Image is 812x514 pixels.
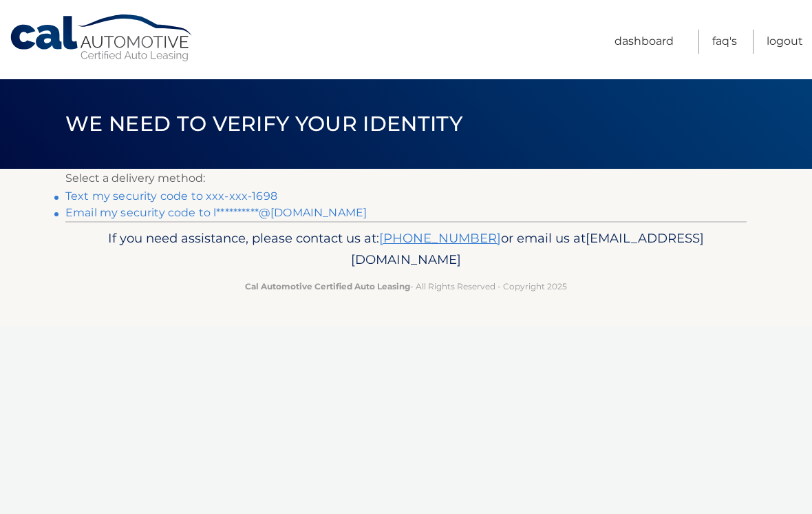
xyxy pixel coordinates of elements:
[65,189,277,203] a: Text my security code to xxx-xxx-1698
[65,111,462,136] span: We need to verify your identity
[615,30,674,54] a: Dashboard
[65,206,367,219] a: Email my security code to l**********@[DOMAIN_NAME]
[712,30,737,54] a: FAQ's
[74,227,738,271] p: If you need assistance, please contact us at: or email us at
[767,30,803,54] a: Logout
[245,281,410,291] strong: Cal Automotive Certified Auto Leasing
[379,230,501,246] a: [PHONE_NUMBER]
[9,14,195,63] a: Cal Automotive
[65,169,747,188] p: Select a delivery method:
[74,279,738,294] p: - All Rights Reserved - Copyright 2025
